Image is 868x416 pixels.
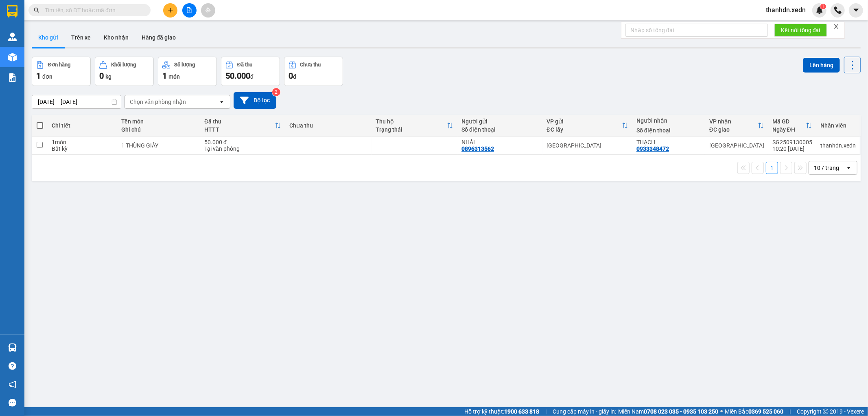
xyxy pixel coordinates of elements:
[225,71,250,81] span: 50.000
[32,95,121,108] input: Select a date range.
[121,126,196,133] div: Ghi chú
[237,62,252,68] div: Đã thu
[618,407,718,416] span: Miền Nam
[121,118,196,125] div: Tên món
[32,57,91,86] button: Đơn hàng1đơn
[163,3,177,18] button: plus
[8,33,17,41] img: warehouse-icon
[300,62,321,68] div: Chưa thu
[709,126,758,133] div: ĐC giao
[7,5,17,18] img: logo-vxr
[48,62,70,68] div: Đơn hàng
[204,145,281,152] div: Tại văn phòng
[105,73,112,80] span: kg
[186,7,192,13] span: file-add
[547,126,622,133] div: ĐC lấy
[9,381,16,388] span: notification
[725,407,783,416] span: Miền Bắc
[168,73,180,80] span: món
[52,145,113,152] div: Bất kỳ
[135,28,182,47] button: Hàng đã giao
[766,162,778,174] button: 1
[705,115,768,136] th: Toggle SortBy
[34,7,39,13] span: search
[52,139,113,145] div: 1 món
[461,126,538,133] div: Số điện thoại
[625,24,768,37] input: Nhập số tổng đài
[376,126,447,133] div: Trạng thái
[461,139,538,145] div: NHÀI
[221,57,280,86] button: Đã thu50.000đ
[201,3,215,18] button: aim
[204,139,281,145] div: 50.000 đ
[545,407,547,416] span: |
[820,4,826,9] sup: 1
[636,127,701,134] div: Số điện thoại
[250,73,254,80] span: đ
[111,62,136,68] div: Khối lượng
[289,71,293,81] span: 0
[284,57,343,86] button: Chưa thu0đ
[182,3,197,18] button: file-add
[772,145,812,152] div: 10:20 [DATE]
[720,410,723,413] span: ⚪️
[772,126,806,133] div: Ngày ĐH
[372,115,458,136] th: Toggle SortBy
[289,122,367,129] div: Chưa thu
[32,28,65,47] button: Kho gửi
[768,115,816,136] th: Toggle SortBy
[644,408,718,415] strong: 0708 023 035 - 0935 103 250
[9,362,16,370] span: question-circle
[8,343,17,352] img: warehouse-icon
[820,142,856,149] div: thanhdn.xedn
[9,399,16,407] span: message
[376,118,447,125] div: Thu hộ
[846,165,852,171] svg: open
[121,142,196,149] div: 1 THÙNG GIẤY
[162,71,167,81] span: 1
[99,71,104,81] span: 0
[849,3,863,18] button: caret-down
[42,73,52,80] span: đơn
[803,58,840,73] button: Lên hàng
[542,115,632,136] th: Toggle SortBy
[8,73,17,82] img: solution-icon
[36,71,41,81] span: 1
[814,164,839,172] div: 10 / trang
[293,73,296,80] span: đ
[204,126,275,133] div: HTTT
[781,26,820,35] span: Kết nối tổng đài
[853,7,860,14] span: caret-down
[205,7,211,13] span: aim
[748,408,783,415] strong: 0369 525 060
[464,407,539,416] span: Hỗ trợ kỹ thuật:
[772,139,812,145] div: SG2509130005
[833,24,839,29] span: close
[272,88,280,96] sup: 2
[97,28,135,47] button: Kho nhận
[709,118,758,125] div: VP nhận
[636,139,701,145] div: THẠCH
[130,98,186,106] div: Chọn văn phòng nhận
[774,24,827,37] button: Kết nối tổng đài
[461,145,494,152] div: 0896313562
[816,7,823,14] img: icon-new-feature
[636,145,669,152] div: 0933348472
[234,92,276,109] button: Bộ lọc
[219,99,225,105] svg: open
[8,53,17,62] img: warehouse-icon
[820,122,856,129] div: Nhân viên
[65,28,97,47] button: Trên xe
[158,57,217,86] button: Số lượng1món
[834,7,842,14] img: phone-icon
[636,117,701,124] div: Người nhận
[45,6,141,15] input: Tìm tên, số ĐT hoặc mã đơn
[709,142,764,149] div: [GEOGRAPHIC_DATA]
[200,115,285,136] th: Toggle SortBy
[52,122,113,129] div: Chi tiết
[759,5,812,15] span: thanhdn.xedn
[547,142,628,149] div: [GEOGRAPHIC_DATA]
[772,118,806,125] div: Mã GD
[822,4,824,9] span: 1
[461,118,538,125] div: Người gửi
